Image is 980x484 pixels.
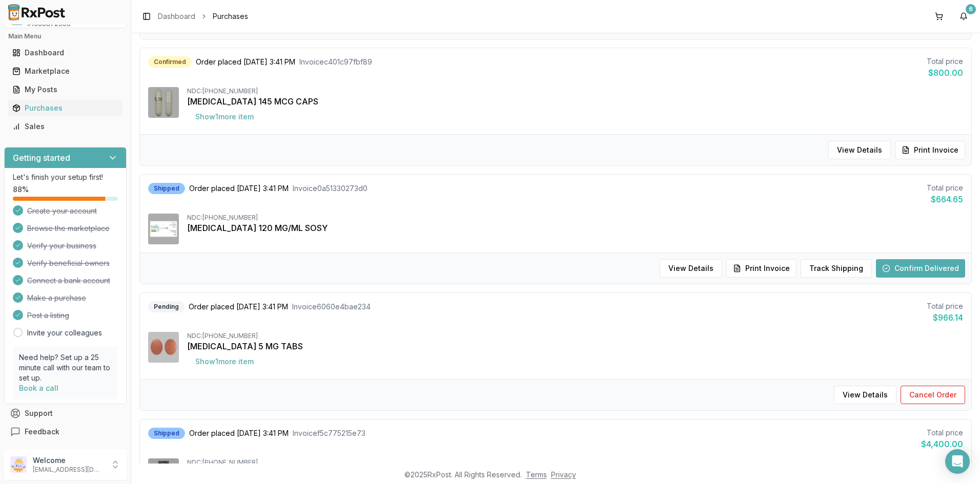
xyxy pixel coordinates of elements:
[4,118,127,135] button: Sales
[927,56,963,67] div: Total price
[12,48,118,58] div: Dashboard
[921,428,963,438] div: Total price
[189,302,288,312] span: Order placed [DATE] 3:41 PM
[901,386,965,404] button: Cancel Order
[927,67,963,79] div: $800.00
[33,466,104,474] p: [EMAIL_ADDRESS][DOMAIN_NAME]
[27,293,86,303] span: Make a purchase
[293,428,365,438] span: Invoice f5c775215e73
[196,57,295,67] span: Order placed [DATE] 3:41 PM
[292,302,371,312] span: Invoice 6060e4bae234
[927,193,963,205] div: $664.65
[13,184,29,195] span: 88 %
[27,206,97,216] span: Create your account
[12,66,118,76] div: Marketplace
[895,141,965,159] button: Print Invoice
[187,222,963,234] div: [MEDICAL_DATA] 120 MG/ML SOSY
[955,8,972,25] button: 6
[12,85,118,95] div: My Posts
[213,11,248,22] span: Purchases
[660,259,722,278] button: View Details
[27,328,102,338] a: Invite your colleagues
[13,152,70,164] h3: Getting started
[33,455,104,466] p: Welcome
[526,470,547,479] a: Terms
[187,352,262,371] button: Show1more item
[945,449,970,474] div: Open Intercom Messenger
[10,456,27,473] img: User avatar
[187,108,262,126] button: Show1more item
[4,4,70,20] img: RxPost Logo
[13,172,118,182] p: Let's finish your setup first!
[12,103,118,113] div: Purchases
[189,428,289,438] span: Order placed [DATE] 3:41 PM
[19,384,58,392] a: Book a call
[4,45,127,61] button: Dashboard
[19,352,112,383] p: Need help? Set up a 25 minute call with our team to set up.
[187,214,963,222] div: NDC: [PHONE_NUMBER]
[27,310,69,321] span: Post a listing
[8,80,122,99] a: My Posts
[148,87,179,118] img: Linzess 145 MCG CAPS
[148,428,185,439] div: Shipped
[801,259,872,278] button: Track Shipping
[187,95,963,108] div: [MEDICAL_DATA] 145 MCG CAPS
[8,117,122,136] a: Sales
[927,311,963,324] div: $966.14
[187,87,963,95] div: NDC: [PHONE_NUMBER]
[876,259,965,278] button: Confirm Delivered
[187,458,963,467] div: NDC: [PHONE_NUMBER]
[25,427,59,437] span: Feedback
[187,340,963,352] div: [MEDICAL_DATA] 5 MG TABS
[187,332,963,340] div: NDC: [PHONE_NUMBER]
[4,63,127,79] button: Marketplace
[27,258,110,268] span: Verify beneficial owners
[299,57,372,67] span: Invoice c401c97fbf89
[148,183,185,194] div: Shipped
[148,56,192,68] div: Confirmed
[27,276,110,286] span: Connect a bank account
[4,423,127,441] button: Feedback
[293,183,367,194] span: Invoice 0a51330273d0
[148,332,179,363] img: Tradjenta 5 MG TABS
[4,81,127,98] button: My Posts
[834,386,896,404] button: View Details
[189,183,289,194] span: Order placed [DATE] 3:41 PM
[158,11,248,22] nav: breadcrumb
[148,214,179,244] img: Emgality 120 MG/ML SOSY
[4,100,127,116] button: Purchases
[927,183,963,193] div: Total price
[27,241,96,251] span: Verify your business
[8,62,122,80] a: Marketplace
[966,4,976,14] div: 6
[828,141,891,159] button: View Details
[921,438,963,450] div: $4,400.00
[8,32,122,40] h2: Main Menu
[12,121,118,132] div: Sales
[158,11,195,22] a: Dashboard
[927,301,963,311] div: Total price
[148,301,185,312] div: Pending
[726,259,797,278] button: Print Invoice
[8,44,122,62] a: Dashboard
[8,99,122,117] a: Purchases
[551,470,576,479] a: Privacy
[27,223,110,234] span: Browse the marketplace
[4,404,127,423] button: Support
